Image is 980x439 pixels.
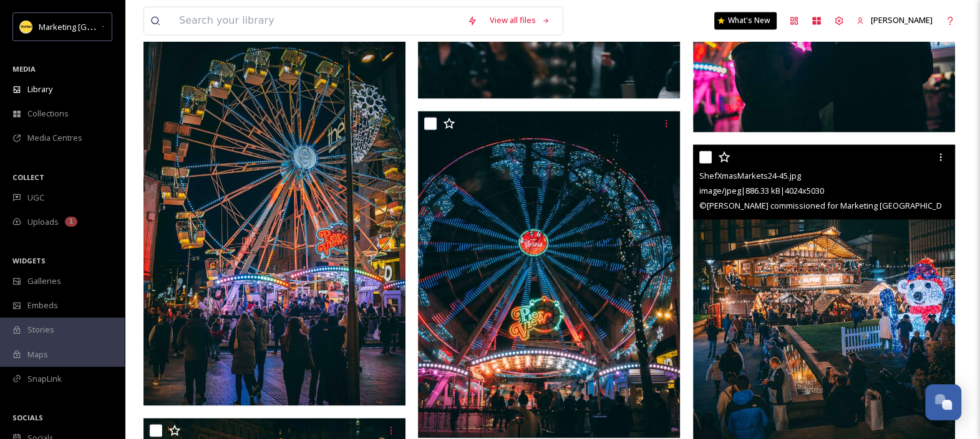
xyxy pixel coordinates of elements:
[12,172,44,182] span: COLLECT
[483,8,556,32] a: View all files
[27,300,58,311] span: Embeds
[27,349,48,361] span: Maps
[699,185,824,196] span: image/jpeg | 886.33 kB | 4024 x 5030
[27,373,62,385] span: SnapLink
[39,21,157,32] span: Marketing [GEOGRAPHIC_DATA]
[850,8,939,32] a: [PERSON_NAME]
[173,7,461,34] input: Search your library
[418,111,680,438] img: ShefXmasMarkets24-49.jpg
[27,275,61,287] span: Galleries
[27,108,69,120] span: Collections
[143,12,405,405] img: ShefXmasMarkets24-47.jpg
[27,192,44,204] span: UGC
[871,14,933,26] span: [PERSON_NAME]
[27,83,52,95] span: Library
[20,21,32,33] img: Sheffield%20Sq%20yellow.jpg
[699,170,801,181] span: ShefXmasMarkets24-45.jpg
[27,216,59,228] span: Uploads
[65,217,77,227] div: 1
[12,64,36,73] span: MEDIA
[699,199,959,211] span: © [PERSON_NAME] commissioned for Marketing [GEOGRAPHIC_DATA]
[27,132,82,144] span: Media Centres
[12,256,46,265] span: WIDGETS
[27,324,54,336] span: Stories
[12,413,43,422] span: SOCIALS
[714,12,777,29] a: What's New
[925,384,961,420] button: Open Chat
